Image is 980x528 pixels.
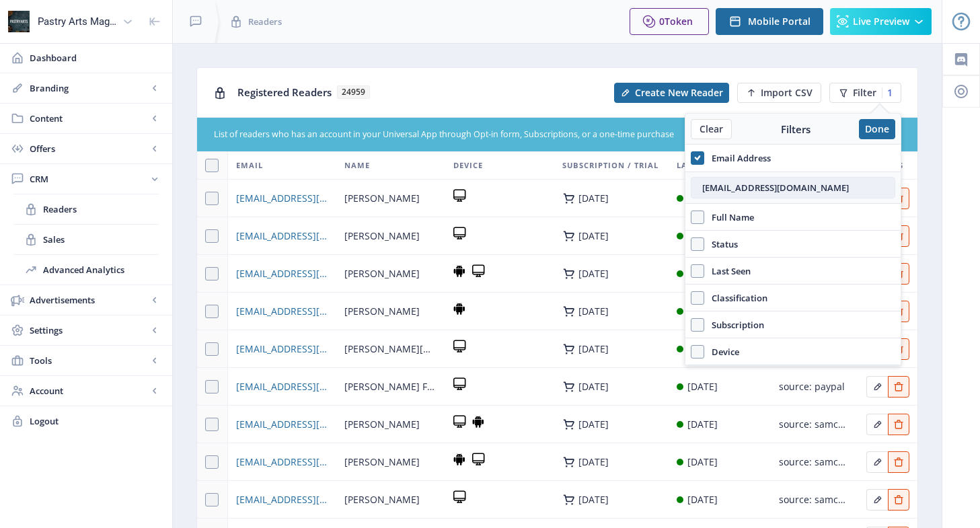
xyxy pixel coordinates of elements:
[236,157,263,174] span: Email
[344,303,420,319] span: [PERSON_NAME]
[866,379,888,391] a: Edit page
[236,266,329,282] a: [EMAIL_ADDRESS][DOMAIN_NAME]
[829,83,901,103] button: Filter1
[830,8,932,35] button: Live Preview
[704,209,754,225] span: Full Name
[687,454,718,470] div: [DATE]
[236,303,329,319] a: [EMAIL_ADDRESS][DOMAIN_NAME]
[214,128,821,141] div: List of readers who has an account in your Universal App through Opt-in form, Subscriptions, or a...
[866,416,888,429] a: Edit page
[344,157,370,174] span: Name
[13,194,159,224] a: Readers
[704,150,771,166] span: Email Address
[344,416,420,432] span: [PERSON_NAME]
[344,266,420,282] span: [PERSON_NAME]
[43,202,159,216] span: Readers
[578,381,609,392] div: [DATE]
[578,344,609,354] div: [DATE]
[729,83,821,103] a: New page
[748,16,811,27] span: Mobile Portal
[687,416,718,432] div: [DATE]
[779,379,846,395] div: source: paypal
[562,157,658,174] span: Subscription / Trial
[344,228,420,244] span: [PERSON_NAME]
[761,87,813,98] span: Import CSV
[578,306,609,317] div: [DATE]
[236,341,329,357] a: [EMAIL_ADDRESS][DOMAIN_NAME]
[248,15,282,28] span: Readers
[866,492,888,504] a: Edit page
[578,457,609,467] div: [DATE]
[779,416,846,432] div: source: samcart-purchase
[30,354,148,367] span: Tools
[888,454,909,467] a: Edit page
[888,416,909,429] a: Edit page
[344,341,437,357] span: [PERSON_NAME][MEDICAL_DATA]
[236,492,329,508] a: [EMAIL_ADDRESS][DOMAIN_NAME]
[30,324,148,337] span: Settings
[677,157,720,174] span: Last Seen
[866,454,888,467] a: Edit page
[704,290,767,306] span: Classification
[859,119,895,139] button: Done
[236,228,329,244] a: [EMAIL_ADDRESS][DOMAIN_NAME]
[344,379,437,395] span: [PERSON_NAME] Fair
[704,344,739,360] span: Device
[716,8,823,35] button: Mobile Portal
[30,81,148,95] span: Branding
[43,263,159,276] span: Advanced Analytics
[606,83,729,103] a: New page
[687,492,718,508] div: [DATE]
[236,379,329,395] span: [EMAIL_ADDRESS][DOMAIN_NAME]
[888,379,909,391] a: Edit page
[236,190,329,206] a: [EMAIL_ADDRESS][DOMAIN_NAME]
[779,454,846,470] div: source: samcart-purchase
[578,268,609,279] div: [DATE]
[853,87,876,98] span: Filter
[30,172,148,186] span: CRM
[13,225,159,254] a: Sales
[237,85,332,99] span: Registered Readers
[344,454,420,470] span: [PERSON_NAME]
[737,83,821,103] button: Import CSV
[704,317,764,333] span: Subscription
[882,87,893,98] div: 1
[578,231,609,241] div: [DATE]
[43,233,159,246] span: Sales
[704,263,751,279] span: Last Seen
[704,236,738,252] span: Status
[344,492,420,508] span: [PERSON_NAME]
[236,454,329,470] a: [EMAIL_ADDRESS][DOMAIN_NAME]
[236,416,329,432] a: [EMAIL_ADDRESS][DOMAIN_NAME]
[630,8,709,35] button: 0Token
[337,85,370,99] span: 24959
[732,122,859,136] div: Filters
[8,11,30,32] img: properties.app_icon.png
[30,293,148,307] span: Advertisements
[578,419,609,430] div: [DATE]
[38,7,117,36] div: Pastry Arts Magazine
[691,119,732,139] button: Clear
[614,83,729,103] button: Create New Reader
[453,157,483,174] span: Device
[578,193,609,204] div: [DATE]
[30,51,161,65] span: Dashboard
[779,492,846,508] div: source: samcart-purchase
[30,112,148,125] span: Content
[853,16,909,27] span: Live Preview
[665,15,693,28] span: Token
[30,384,148,398] span: Account
[13,255,159,285] a: Advanced Analytics
[344,190,420,206] span: [PERSON_NAME]
[30,142,148,155] span: Offers
[578,494,609,505] div: [DATE]
[888,492,909,504] a: Edit page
